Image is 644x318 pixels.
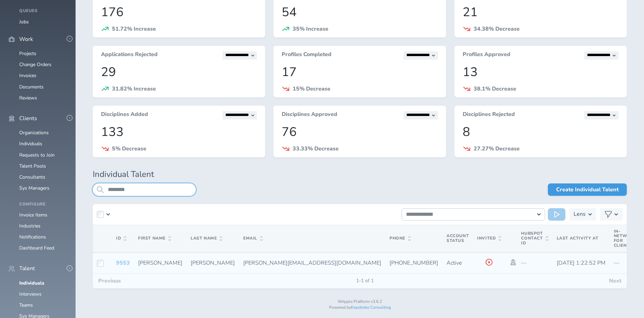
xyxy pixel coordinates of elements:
span: Account Status [447,233,469,243]
p: 133 [101,125,257,139]
a: Notifications [19,234,46,240]
h3: Applications Rejected [101,51,158,60]
button: - [67,36,72,42]
a: Individuals [19,280,44,286]
button: Next [603,274,627,288]
span: 38.1% Decrease [474,85,516,93]
span: Active [447,259,462,267]
p: 176 [101,5,257,19]
a: Reviews [19,95,37,101]
span: [DATE] 1:22:52 PM [557,259,606,267]
a: Change Orders [19,61,52,68]
h4: Configure [19,202,67,207]
p: 76 [282,125,438,139]
span: Clients [19,115,37,121]
span: [PERSON_NAME][EMAIL_ADDRESS][DOMAIN_NAME] [243,259,381,267]
button: Lens [569,208,596,221]
span: Last Activity At [557,235,599,241]
button: Run Action [548,208,565,221]
span: Talent [19,265,35,272]
span: 5% Decrease [112,145,146,152]
a: Impersonate [509,259,517,265]
span: Work [19,36,33,42]
p: 8 [463,125,619,139]
p: 21 [463,5,619,19]
a: Requests to Join [19,152,55,158]
p: 54 [282,5,438,19]
a: Teams [19,302,33,308]
span: Last Name [191,236,222,241]
button: - [67,115,72,121]
h4: Queues [19,9,67,13]
span: 33.33% Decrease [293,145,339,152]
a: Sys Managers [19,185,49,191]
span: [PHONE_NUMBER] [389,259,438,267]
span: Email [243,236,263,241]
a: Interviews [19,291,42,297]
h3: Disciplines Approved [282,111,337,119]
span: 35% Increase [293,25,328,33]
span: 31.82% Increase [112,85,156,93]
p: 17 [282,65,438,79]
span: [PERSON_NAME] [138,259,182,267]
span: 51.72% Increase [112,25,156,33]
span: In-Network for Clients [614,229,637,248]
span: 15% Decrease [293,85,330,93]
a: Projects [19,50,36,57]
a: Invoices [19,72,36,79]
span: 34.38% Decrease [474,25,520,33]
a: 9553 [116,259,130,267]
a: Individuals [19,140,42,147]
h3: Profiles Completed [282,51,331,60]
h3: Disciplines Added [101,111,148,119]
span: 1-1 of 1 [351,278,379,284]
span: 27.27% Decrease [474,145,520,152]
p: Powered by [93,305,627,310]
a: Keystroke Consulting [351,305,391,310]
a: Talent Pools [19,163,46,169]
button: Previous [93,274,126,288]
span: [PERSON_NAME] [191,259,235,267]
p: — [521,260,548,266]
a: Invoice Items [19,212,47,218]
h3: Disciplines Rejected [463,111,515,119]
span: Phone [389,236,411,241]
a: Organizations [19,129,49,136]
h3: Profiles Approved [463,51,510,60]
span: — [614,259,619,267]
p: 29 [101,65,257,79]
span: First Name [138,236,171,241]
a: Consultants [19,174,45,180]
span: ID [116,236,126,241]
h1: Individual Talent [93,170,627,179]
a: Industries [19,223,41,229]
a: Documents [19,84,44,90]
a: Create Individual Talent [548,183,627,196]
button: - [67,265,72,271]
p: 13 [463,65,619,79]
h3: Lens [574,208,586,221]
span: Hubspot Contact Id [521,231,548,245]
span: Invited [477,236,501,241]
a: Jobs [19,19,29,25]
a: Dashboard Feed [19,245,54,251]
p: Wripple Platform v3.6.2 [93,299,627,304]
